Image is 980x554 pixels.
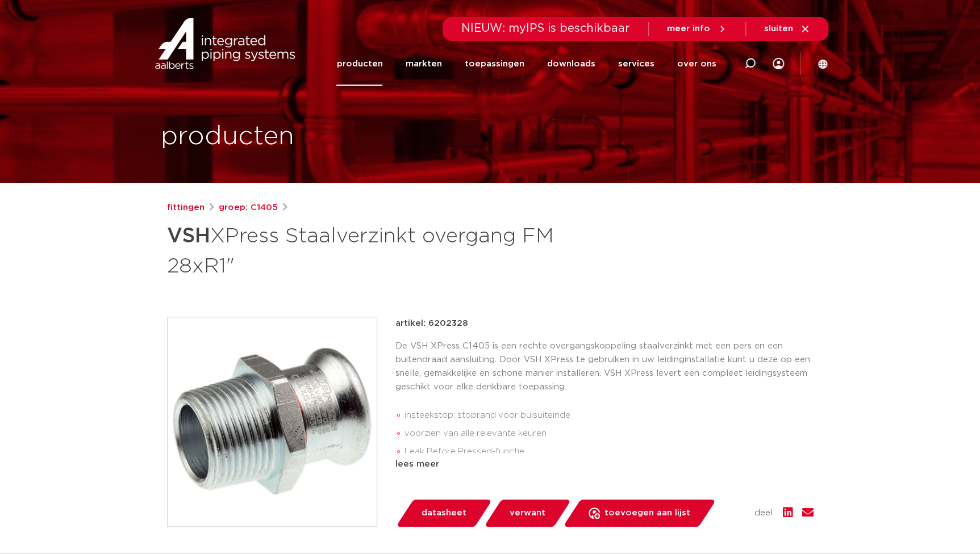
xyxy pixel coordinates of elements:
[404,406,814,425] li: insteekstop: stoprand voor buisuiteinde
[510,504,545,522] span: verwant
[604,504,690,522] span: toevoegen aan lijst
[336,42,382,86] a: producten
[395,317,468,330] p: artikel: 6202328
[464,42,524,86] a: toepassingen
[395,339,814,394] p: De VSH XPress C1405 is een rechte overgangskoppeling staalverzinkt met een pers en een buitendraa...
[461,23,630,34] span: NIEUW: myIPS is beschikbaar
[483,500,571,527] a: verwant
[405,42,441,86] a: markten
[404,425,814,443] li: voorzien van alle relevante keuren
[677,42,716,86] a: over ons
[764,24,793,33] span: sluiten
[167,226,210,246] strong: VSH
[168,317,377,526] img: Product Image for VSH XPress Staalverzinkt overgang FM 28xR1"
[547,42,595,86] a: downloads
[667,24,727,34] a: meer info
[336,42,716,86] nav: Menu
[167,201,205,215] a: fittingen
[422,504,466,522] span: datasheet
[395,500,492,527] a: datasheet
[161,119,294,155] h1: producten
[404,443,814,461] li: Leak Before Pressed-functie
[167,219,594,280] h1: XPress Staalverzinkt overgang FM 28xR1"
[764,24,810,34] a: sluiten
[219,201,278,215] a: groep: C1405
[395,458,814,471] div: lees meer
[754,506,774,520] span: deel:
[618,42,654,86] a: services
[667,24,710,33] span: meer info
